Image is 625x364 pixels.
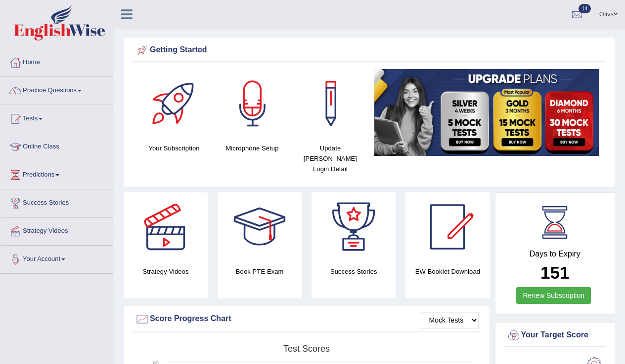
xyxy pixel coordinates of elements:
[405,266,490,277] h4: EW Booklet Download
[0,246,113,270] a: Your Account
[374,69,599,156] img: small5.jpg
[140,143,208,153] h4: Your Subscription
[540,263,569,282] b: 151
[312,266,396,277] h4: Success Stories
[218,143,286,153] h4: Microphone Setup
[0,189,113,214] a: Success Stories
[124,266,208,277] h4: Strategy Videos
[579,4,591,13] span: 14
[0,49,113,73] a: Home
[0,161,113,186] a: Predictions
[135,312,479,327] div: Score Progress Chart
[516,287,591,304] a: Renew Subscription
[0,218,113,242] a: Strategy Videos
[506,328,604,343] div: Your Target Score
[218,266,302,277] h4: Book PTE Exam
[0,105,113,130] a: Tests
[0,133,113,158] a: Online Class
[283,344,330,354] tspan: Test scores
[296,143,364,174] h4: Update [PERSON_NAME] Login Detail
[0,77,113,102] a: Practice Questions
[506,250,604,258] h4: Days to Expiry
[135,43,604,58] div: Getting Started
